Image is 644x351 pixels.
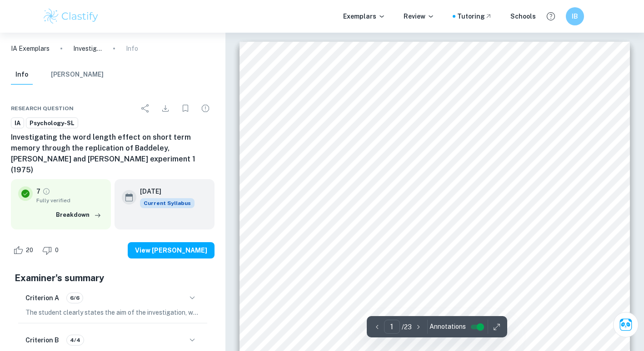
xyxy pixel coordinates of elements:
[25,293,59,303] h6: Criterion A
[21,246,38,255] span: 20
[140,198,195,208] span: Current Syllabus
[73,44,102,54] p: Investigating the word length effect on short term memory through the replication of Baddeley, [P...
[42,7,100,25] img: Clastify logo
[26,119,78,128] span: Psychology-SL
[357,239,434,250] span: [PERSON_NAME]
[42,187,50,195] a: Grade fully verified
[136,99,155,117] div: Share
[416,239,499,250] span: experiment 1 (1975)
[26,117,78,129] a: Psychology-SL
[613,312,639,337] button: Ask Clai
[457,11,492,21] a: Tutoring
[384,288,468,296] span: Internal Assessment Psychology
[11,65,33,85] button: Info
[429,322,466,331] span: Annotations
[176,99,195,117] div: Bookmark
[25,335,59,345] h6: Criterion B
[566,7,584,25] button: IB
[510,11,536,21] a: Schools
[543,9,559,24] button: Help and Feedback
[405,298,456,306] span: Word Count: 2186
[50,246,64,255] span: 0
[402,322,412,332] p: / 23
[40,243,64,258] div: Dislike
[11,119,24,128] span: IA
[11,104,74,112] span: Research question
[569,11,580,21] h6: IB
[196,99,215,117] div: Report issue
[67,294,83,302] span: 6/6
[25,307,200,317] p: The student clearly states the aim of the investigation, which is to investigate whether shorter ...
[36,196,104,205] span: Fully verified
[126,44,138,54] p: Info
[11,132,215,175] h6: Investigating the word length effect on short term memory through the replication of Baddeley, [P...
[51,65,104,85] button: [PERSON_NAME]
[315,224,511,236] span: through the replication of Baddeley, Thomson and
[11,243,38,258] div: Like
[15,271,211,285] h5: Examiner's summary
[156,99,175,117] div: Download
[140,186,187,196] h6: [DATE]
[128,242,215,258] button: View [PERSON_NAME]
[404,11,434,21] p: Review
[140,198,195,208] div: This exemplar is based on the current syllabus. Feel free to refer to it for inspiration/ideas wh...
[296,210,523,221] span: Investigating the word length effect on short term memory
[11,117,24,129] a: IA
[36,186,40,196] p: 7
[11,44,50,54] a: IA Exemplars
[393,239,407,250] span: an’s
[67,336,84,344] span: 4/4
[54,208,104,222] button: Breakdown
[343,11,385,21] p: Exemplars
[385,313,464,321] span: Year of Submission: [DATE]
